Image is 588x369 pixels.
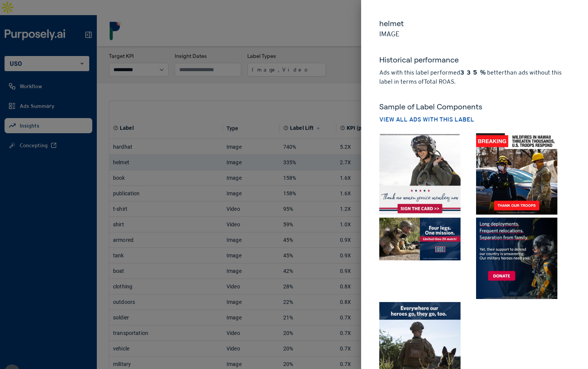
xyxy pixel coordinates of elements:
p: Ads with this label performed better than ads without this label in terms of Total ROAS . [379,68,570,86]
button: View all ads with this label [379,115,474,124]
img: imgd7a4d421d7eba9021455db6350f5dddf [379,218,461,260]
h5: Historical performance [379,54,570,68]
strong: 335% [460,69,486,76]
h5: Sample of Label Components [379,101,570,112]
h5: helmet [379,18,570,29]
img: img976c41f41bb3d75e10496f4ae775038e [476,218,557,299]
img: img4dd7943c182238340c4792cd04aef0d8 [476,133,557,215]
p: Image [379,29,570,39]
img: imgec69c134dbb8a3be4c64980b24b68ef8 [379,133,461,215]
